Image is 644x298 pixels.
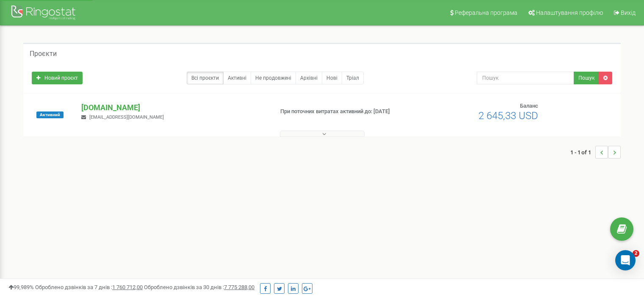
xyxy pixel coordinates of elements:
[224,284,254,290] u: 7 775 288,00
[478,110,538,122] span: 2 645,33 USD
[223,72,251,84] a: Активні
[81,102,266,113] p: [DOMAIN_NAME]
[187,72,224,84] a: Всі проєкти
[570,146,595,159] span: 1 - 1 of 1
[536,9,603,16] span: Налаштування профілю
[280,108,416,116] p: При поточних витратах активний до: [DATE]
[633,250,639,257] span: 2
[35,284,143,290] span: Оброблено дзвінків за 7 днів :
[621,9,636,16] span: Вихід
[574,72,599,84] button: Пошук
[144,284,254,290] span: Оброблено дзвінків за 30 днів :
[570,137,621,167] nav: ...
[477,72,574,84] input: Пошук
[455,9,517,16] span: Реферальна програма
[322,72,342,84] a: Нові
[251,72,296,84] a: Не продовжені
[112,284,143,290] u: 1 760 712,00
[342,72,364,84] a: Тріал
[32,72,83,84] a: Новий проєкт
[296,72,322,84] a: Архівні
[30,50,57,58] h5: Проєкти
[89,114,164,120] span: [EMAIL_ADDRESS][DOMAIN_NAME]
[615,250,636,270] div: Open Intercom Messenger
[520,103,538,109] span: Баланс
[8,284,34,290] span: 99,989%
[36,111,64,118] span: Активний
